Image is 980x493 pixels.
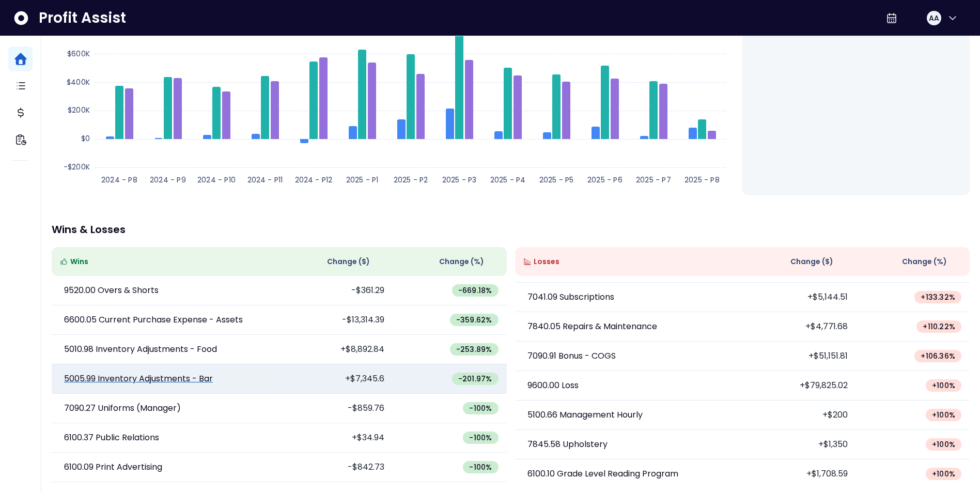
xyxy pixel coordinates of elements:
span: + 106.36 % [921,351,955,361]
td: -$361.29 [279,276,393,305]
td: -$842.73 [279,453,393,482]
p: 7840.05 Repairs & Maintenance [527,320,657,333]
td: +$1,350 [742,430,856,459]
text: 2024 - P8 [101,175,137,185]
td: +$200 [742,400,856,430]
span: Wins [70,256,88,267]
span: Losses [534,256,559,267]
td: +$34.94 [279,423,393,453]
text: 2024 - P11 [247,175,283,185]
td: -$13,314.39 [279,305,393,335]
p: 6100.10 Grade Level Reading Program [527,468,678,480]
span: + 100 % [932,439,955,450]
text: 2025 - P7 [636,175,671,185]
text: 2025 - P3 [442,175,477,185]
text: 2024 - P12 [295,175,333,185]
text: -$200K [64,162,90,172]
p: 6600.05 Current Purchase Expense - Assets [64,314,243,326]
td: -$859.76 [279,394,393,423]
span: + 100 % [932,410,955,420]
p: 5005.99 Inventory Adjustments - Bar [64,373,213,385]
p: 6100.09 Print Advertising [64,461,162,473]
span: + 110.22 % [923,321,955,332]
span: Change ( $ ) [327,256,370,267]
text: 2025 - P1 [346,175,379,185]
td: +$8,892.84 [279,335,393,364]
span: Change (%) [439,256,484,267]
span: -253.89 % [456,344,492,355]
span: AA [929,13,939,23]
span: + 133.32 % [921,292,955,302]
text: 2025 - P6 [587,175,623,185]
span: -100 % [469,433,492,443]
text: 2024 - P9 [150,175,186,185]
text: 2024 - P10 [197,175,236,185]
p: 5010.98 Inventory Adjustments - Food [64,343,217,356]
span: -359.62 % [456,315,492,325]
td: +$51,151.81 [742,342,856,371]
text: $200K [68,105,90,115]
text: 2025 - P2 [394,175,428,185]
span: Profit Assist [39,9,126,27]
td: +$5,144.51 [742,283,856,312]
p: 9520.00 Overs & Shorts [64,284,159,297]
span: Change ( $ ) [790,256,833,267]
text: $400K [67,77,90,87]
text: $0 [81,133,90,144]
p: Wins & Losses [52,224,970,235]
p: 5100.66 Management Hourly [527,409,643,421]
p: 7041.09 Subscriptions [527,291,614,303]
text: $600K [67,49,90,59]
span: + 100 % [932,469,955,479]
text: 2025 - P5 [539,175,574,185]
text: 2025 - P8 [685,175,720,185]
td: +$4,771.68 [742,312,856,342]
p: 7845.58 Upholstery [527,438,608,451]
p: 7090.91 Bonus - COGS [527,350,616,362]
td: +$7,345.6 [279,364,393,394]
span: -201.97 % [458,374,492,384]
td: +$79,825.02 [742,371,856,400]
span: -100 % [469,403,492,413]
p: 6100.37 Public Relations [64,432,159,444]
td: +$1,708.59 [742,459,856,489]
p: 9600.00 Loss [527,379,579,392]
span: + 100 % [932,380,955,391]
p: 7090.27 Uniforms (Manager) [64,402,181,414]
span: Change (%) [902,256,947,267]
span: -100 % [469,462,492,472]
text: 2025 - P4 [490,175,526,185]
span: -669.18 % [458,285,492,296]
